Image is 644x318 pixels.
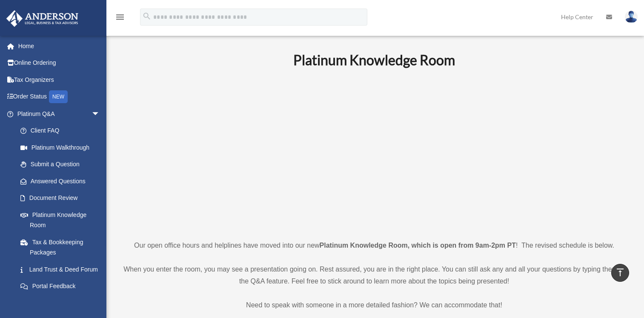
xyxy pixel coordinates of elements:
b: Platinum Knowledge Room [293,52,455,68]
a: Answered Questions [12,173,113,190]
a: Platinum Knowledge Room [12,206,109,234]
i: vertical_align_top [615,267,625,278]
a: Tax Organizers [6,71,113,88]
a: Home [6,38,113,55]
iframe: 231110_Toby_KnowledgeRoom [246,80,502,224]
a: Tax & Bookkeeping Packages [12,234,113,261]
a: Portal Feedback [12,278,113,295]
i: menu [115,12,125,22]
i: search [142,12,152,21]
a: Platinum Q&Aarrow_drop_down [6,105,113,122]
strong: Platinum Knowledge Room, which is open from 9am-2pm PT [320,242,516,249]
a: Client FAQ [12,122,113,139]
img: User Pic [625,11,638,23]
img: Anderson Advisors Platinum Portal [4,10,81,27]
div: NEW [49,90,68,103]
span: arrow_drop_down [92,105,109,123]
a: Platinum Walkthrough [12,139,113,156]
a: Document Review [12,190,113,207]
a: Online Ordering [6,55,113,72]
p: When you enter the room, you may see a presentation going on. Rest assured, you are in the right ... [121,263,627,287]
a: vertical_align_top [611,264,629,282]
p: Need to speak with someone in a more detailed fashion? We can accommodate that! [121,299,627,311]
a: menu [115,15,125,22]
a: Order StatusNEW [6,88,113,106]
a: Land Trust & Deed Forum [12,261,113,278]
p: Our open office hours and helplines have moved into our new ! The revised schedule is below. [121,240,627,252]
a: Submit a Question [12,156,113,173]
